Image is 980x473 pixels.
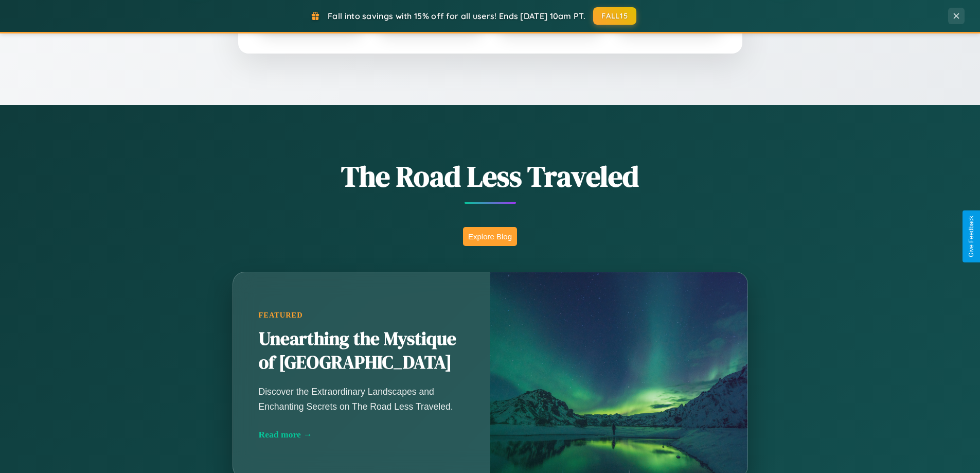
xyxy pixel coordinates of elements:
div: Give Feedback [968,216,975,257]
div: Featured [259,311,465,320]
span: Fall into savings with 15% off for all users! Ends [DATE] 10am PT. [328,11,585,21]
p: Discover the Extraordinary Landscapes and Enchanting Secrets on The Road Less Traveled. [259,384,465,413]
h1: The Road Less Traveled [182,156,799,196]
div: Read more → [259,429,465,440]
h2: Unearthing the Mystique of [GEOGRAPHIC_DATA] [259,327,465,375]
button: Explore Blog [463,227,517,246]
button: FALL15 [593,7,636,25]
